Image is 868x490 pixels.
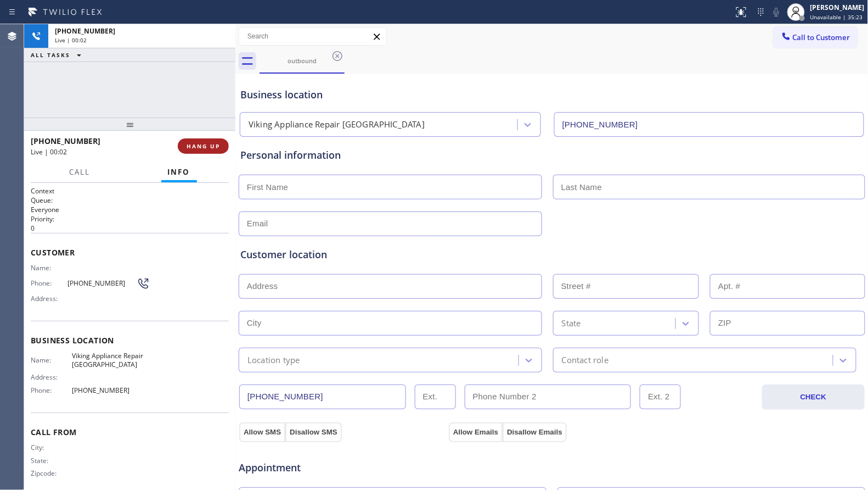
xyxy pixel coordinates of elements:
input: Address [239,274,542,299]
input: City [239,311,542,336]
input: Last Name [553,175,865,199]
button: Allow Emails [449,422,503,442]
input: Phone Number [239,385,406,409]
span: HANG UP [187,142,220,150]
h2: Priority: [31,214,229,224]
button: Mute [769,4,784,20]
span: Name: [31,356,72,364]
span: Info [168,167,190,177]
span: Viking Appliance Repair [GEOGRAPHIC_DATA] [72,352,149,369]
span: Customer [31,247,229,258]
span: Phone: [31,386,72,394]
input: Email [239,211,542,236]
input: First Name [239,175,542,199]
input: Phone Number 2 [465,385,632,409]
span: Live | 00:02 [55,36,87,44]
span: ALL TASKS [31,51,70,59]
p: Everyone [31,205,229,214]
input: Ext. [415,385,456,409]
span: Zipcode: [31,469,72,477]
span: [PHONE_NUMBER] [31,136,100,146]
div: Location type [247,354,300,366]
h1: Context [31,186,229,196]
span: Unavailable | 35:23 [810,13,863,21]
button: Call to Customer [774,27,858,48]
span: State: [31,456,72,465]
span: [PHONE_NUMBER] [55,26,115,36]
span: [PHONE_NUMBER] [67,279,137,287]
span: Address: [31,373,72,381]
span: Appointment [239,460,446,475]
button: Info [161,162,197,183]
input: Apt. # [710,274,865,299]
button: Disallow SMS [285,422,342,442]
input: Ext. 2 [640,385,681,409]
div: Contact role [562,354,608,366]
span: Call From [31,427,229,437]
p: 0 [31,224,229,233]
div: State [562,317,581,330]
input: Phone Number [554,112,864,137]
span: Live | 00:02 [31,147,67,157]
div: outbound [261,57,343,65]
span: Phone: [31,279,67,287]
span: Business location [31,335,229,346]
div: Business location [240,87,864,102]
span: Call to Customer [793,32,850,42]
button: Disallow Emails [503,422,567,442]
button: Call [63,162,97,183]
input: ZIP [710,311,865,336]
span: Name: [31,264,72,272]
button: Allow SMS [239,422,285,442]
span: Call [70,167,91,177]
span: Address: [31,294,72,303]
button: CHECK [762,385,865,410]
span: City: [31,443,72,452]
div: [PERSON_NAME] [810,3,865,12]
span: [PHONE_NUMBER] [72,386,149,394]
button: ALL TASKS [24,48,92,62]
div: Personal information [240,148,864,163]
input: Street # [553,274,699,299]
button: HANG UP [178,138,229,154]
input: Search [239,27,386,45]
div: Customer location [240,247,864,262]
div: Viking Appliance Repair [GEOGRAPHIC_DATA] [249,119,425,131]
h2: Queue: [31,196,229,205]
